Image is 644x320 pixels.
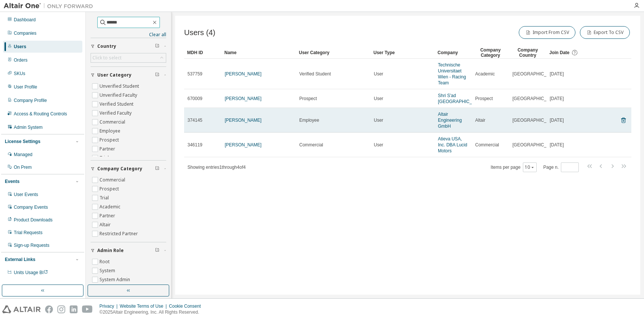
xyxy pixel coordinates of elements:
div: Managed [14,152,32,158]
span: [GEOGRAPHIC_DATA] [512,142,559,148]
a: Technische Universitaet Wien - Racing Team [438,62,466,86]
div: Website Terms of Use [120,303,169,309]
label: System [100,266,117,275]
div: Privacy [100,303,120,309]
div: Companies [14,30,37,36]
span: Academic [475,71,495,77]
span: Prospect [475,96,493,102]
label: Trial [100,193,110,202]
span: Page n. [543,162,579,172]
div: Company [438,47,469,59]
span: 374145 [187,117,202,123]
span: 537759 [187,71,202,77]
span: User [374,96,383,102]
span: User [374,71,383,77]
div: Users [14,44,26,50]
span: Clear filter [155,43,160,49]
span: [GEOGRAPHIC_DATA] [512,96,559,102]
a: Clear all [91,32,166,38]
span: Commercial [299,142,323,148]
div: Click to select [92,55,121,61]
span: Prospect [299,96,317,102]
img: facebook.svg [45,305,53,313]
button: Import From CSV [519,26,575,39]
span: Items per page [491,162,537,172]
span: Clear filter [155,166,160,172]
label: Commercial [100,175,127,184]
label: Root [100,257,111,266]
p: © 2025 Altair Engineering, Inc. All Rights Reserved. [100,309,205,316]
div: User Profile [14,84,37,90]
label: Partner [100,145,117,153]
div: On Prem [14,164,32,170]
label: Trial [100,153,110,162]
span: [DATE] [550,71,564,77]
a: [PERSON_NAME] [225,96,262,101]
button: Country [91,38,166,55]
div: External Links [5,257,35,262]
div: Name [224,47,293,59]
img: Altair One [4,2,97,10]
button: Company Category [91,161,166,177]
span: Employee [299,117,319,123]
a: Altair Engineering GmbH [438,112,462,129]
div: Product Downloads [14,217,53,223]
span: [DATE] [550,96,564,102]
span: Company Category [97,166,142,172]
span: Clear filter [155,248,160,254]
label: Unverified Student [100,82,141,91]
span: User [374,117,383,123]
div: MDH ID [187,47,218,59]
label: Verified Faculty [100,109,133,118]
span: Verified Student [299,71,331,77]
button: Export To CSV [580,26,630,39]
img: youtube.svg [82,305,93,313]
div: Access & Routing Controls [14,111,67,117]
div: Admin System [14,124,42,130]
div: User Category [299,47,367,59]
label: Verified Student [100,100,135,109]
a: Shri S'ad [GEOGRAPHIC_DATA] [438,93,484,104]
span: Clear filter [155,72,160,78]
label: Employee [100,127,122,136]
span: Units Usage BI [14,270,48,275]
span: User Category [97,72,132,78]
button: Admin Role [91,242,166,259]
a: [PERSON_NAME] [225,118,262,123]
span: 670009 [187,96,202,102]
div: Events [5,178,19,184]
span: Country [97,43,116,49]
div: User Type [373,47,432,59]
div: User Events [14,192,38,198]
div: SKUs [14,71,25,77]
span: 346119 [187,142,202,148]
img: linkedin.svg [70,305,78,313]
div: Company Profile [14,97,47,103]
div: Orders [14,57,28,63]
span: Join Date [549,50,569,55]
span: Showing entries 1 through 4 of 4 [187,165,246,170]
a: [PERSON_NAME] [225,142,262,147]
img: instagram.svg [57,305,65,313]
div: License Settings [5,139,40,145]
span: Admin Role [97,248,124,254]
button: User Category [91,67,166,83]
label: Restricted Partner [100,229,139,238]
div: Click to select [91,53,166,62]
label: System Admin [100,275,132,284]
img: altair_logo.svg [2,305,41,313]
div: Dashboard [14,17,36,23]
div: Cookie Consent [169,303,205,309]
span: Users (4) [184,28,215,37]
span: Altair [475,117,485,123]
span: Commercial [475,142,499,148]
span: [GEOGRAPHIC_DATA] [512,71,559,77]
label: Academic [100,202,122,211]
div: Trial Requests [14,230,42,236]
a: [PERSON_NAME] [225,71,262,77]
span: [GEOGRAPHIC_DATA] [512,117,559,123]
div: Company Events [14,204,48,210]
svg: Date when the user was first added or directly signed up. If the user was deleted and later re-ad... [571,49,578,56]
div: Company Category [475,47,506,59]
label: Prospect [100,136,120,145]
